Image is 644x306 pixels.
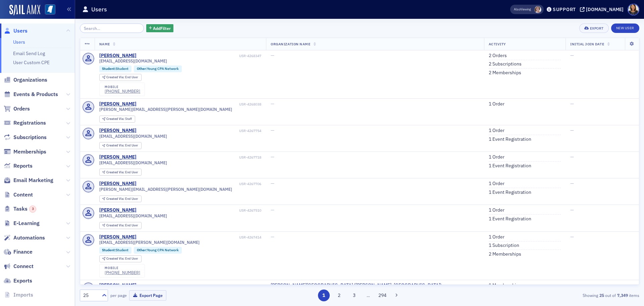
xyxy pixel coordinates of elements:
[106,197,138,201] div: End User
[9,5,40,15] img: SailAMX
[99,187,232,192] span: [PERSON_NAME][EMAIL_ADDRESS][PERSON_NAME][DOMAIN_NAME]
[102,66,116,71] span: Student :
[137,248,179,252] a: Other:Young CPA Network
[99,169,142,176] div: Created Via: End User
[628,4,639,15] span: Profile
[99,134,167,139] span: [EMAIL_ADDRESS][DOMAIN_NAME]
[102,67,128,71] a: Student:Student
[348,290,360,301] button: 3
[99,195,142,203] div: Created Via: End User
[99,240,200,245] span: [EMAIL_ADDRESS][PERSON_NAME][DOMAIN_NAME]
[105,270,140,275] div: [PHONE_NUMBER]
[271,101,274,107] span: —
[99,222,142,229] div: Created Via: End User
[13,50,45,56] a: Email Send Log
[271,154,274,160] span: —
[271,127,274,133] span: —
[489,163,531,169] a: 1 Event Registration
[271,52,274,58] span: —
[489,189,531,195] a: 1 Event Registration
[514,7,531,12] span: Viewing
[99,128,137,134] a: [PERSON_NAME]
[4,220,40,227] a: E-Learning
[570,207,574,213] span: —
[489,216,531,222] a: 1 Event Registration
[99,181,137,187] a: [PERSON_NAME]
[138,182,261,186] div: USR-4267706
[106,256,125,261] span: Created Via :
[99,154,137,160] a: [PERSON_NAME]
[99,207,137,213] a: [PERSON_NAME]
[4,105,30,113] a: Orders
[137,67,179,71] a: Other:Young CPA Network
[105,89,140,94] a: [PHONE_NUMBER]
[13,162,33,170] span: Reports
[570,101,574,107] span: —
[570,42,604,46] span: Initial Join Date
[271,42,310,46] span: Organization Name
[99,65,132,72] div: Student:
[138,235,261,239] div: USR-4267414
[4,263,34,270] a: Connect
[106,170,125,174] span: Created Via :
[99,234,137,240] a: [PERSON_NAME]
[91,5,107,13] h1: Users
[13,105,30,113] span: Orders
[134,247,182,254] div: Other:
[137,66,147,71] span: Other :
[106,117,132,121] div: Staff
[489,70,521,76] a: 2 Memberships
[99,42,110,46] span: Name
[99,74,142,81] div: Created Via: End User
[570,154,574,160] span: —
[138,129,261,133] div: USR-4267754
[13,177,53,184] span: Email Marketing
[99,282,137,289] a: [PERSON_NAME]
[377,290,388,301] button: 294
[106,171,138,174] div: End User
[138,54,261,58] div: USR-4268347
[106,196,125,201] span: Created Via :
[13,91,58,98] span: Events & Products
[4,248,33,256] a: Finance
[489,282,519,289] a: 1 Membership
[13,234,45,242] span: Automations
[110,292,127,298] label: per page
[616,292,629,298] strong: 7,349
[106,223,125,227] span: Created Via :
[489,181,504,187] a: 1 Order
[489,251,521,257] a: 2 Memberships
[99,247,132,254] div: Student:
[598,292,605,298] strong: 25
[99,107,232,112] span: [PERSON_NAME][EMAIL_ADDRESS][PERSON_NAME][DOMAIN_NAME]
[4,134,47,141] a: Subscriptions
[4,119,46,127] a: Registrations
[138,283,261,288] div: USR-4267319
[580,7,626,12] button: [DOMAIN_NAME]
[489,154,504,160] a: 1 Order
[13,220,40,227] span: E-Learning
[271,180,274,186] span: —
[99,53,137,59] a: [PERSON_NAME]
[99,255,142,262] div: Created Via: End User
[99,101,137,107] a: [PERSON_NAME]
[13,148,46,156] span: Memberships
[99,58,167,63] span: [EMAIL_ADDRESS][DOMAIN_NAME]
[4,177,53,184] a: Email Marketing
[579,24,608,33] button: Export
[99,160,167,165] span: [EMAIL_ADDRESS][DOMAIN_NAME]
[102,248,128,252] a: Student:Student
[106,224,138,227] div: End User
[102,248,116,252] span: Student :
[129,290,166,301] button: Export Page
[4,76,47,84] a: Organizations
[13,191,33,199] span: Content
[106,117,125,121] span: Created Via :
[570,282,574,288] span: —
[13,27,28,35] span: Users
